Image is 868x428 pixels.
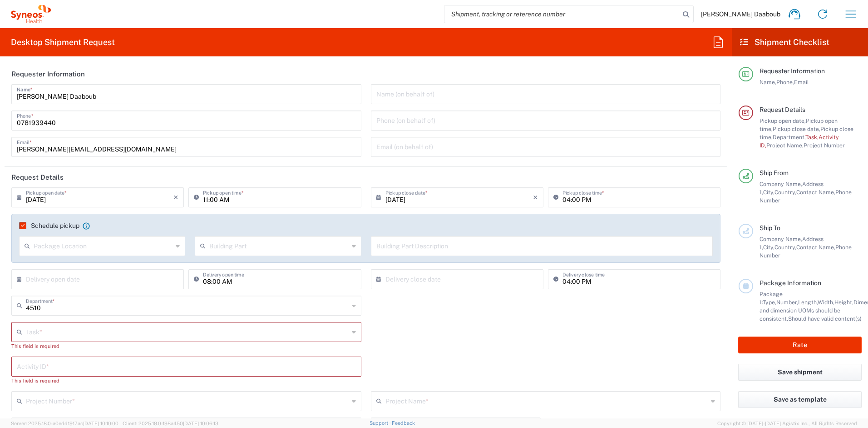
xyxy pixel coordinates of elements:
[805,134,819,141] span: Task,
[759,67,825,75] span: Requester Information
[370,420,392,426] a: Support
[759,181,802,187] span: Company Name,
[763,189,774,196] span: City,
[11,70,85,79] h2: Requester Information
[798,299,818,306] span: Length,
[759,117,806,124] span: Pickup open date,
[11,377,361,385] div: This field is required
[701,10,780,18] span: [PERSON_NAME] Daaboub
[173,190,178,205] i: ×
[759,79,776,86] span: Name,
[444,5,680,23] input: Shipment, tracking or reference number
[818,299,834,306] span: Width,
[183,421,218,426] span: [DATE] 10:06:13
[392,420,415,426] a: Feedback
[11,173,64,182] h2: Request Details
[759,279,821,287] span: Package Information
[738,364,862,381] button: Save shipment
[766,142,804,149] span: Project Name,
[804,142,845,149] span: Project Number
[759,224,780,232] span: Ship To
[738,337,862,353] button: Rate
[774,244,796,251] span: Country,
[834,299,853,306] span: Height,
[759,291,783,306] span: Package 1:
[11,421,118,426] span: Server: 2025.18.0-a0edd1917ac
[794,79,809,86] span: Email
[759,106,805,113] span: Request Details
[773,134,805,141] span: Department,
[776,299,798,306] span: Number,
[19,222,79,229] label: Schedule pickup
[759,169,789,176] span: Ship From
[774,189,796,196] span: Country,
[11,342,361,350] div: This field is required
[796,244,835,251] span: Contact Name,
[773,126,820,132] span: Pickup close date,
[533,190,538,205] i: ×
[776,79,794,86] span: Phone,
[123,421,218,426] span: Client: 2025.18.0-198a450
[763,299,776,306] span: Type,
[83,421,118,426] span: [DATE] 10:10:00
[796,189,835,196] span: Contact Name,
[763,244,774,251] span: City,
[717,419,857,428] span: Copyright © [DATE]-[DATE] Agistix Inc., All Rights Reserved
[740,37,829,48] h2: Shipment Checklist
[759,236,802,242] span: Company Name,
[11,37,115,48] h2: Desktop Shipment Request
[788,315,862,322] span: Should have valid content(s)
[738,391,862,408] button: Save as template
